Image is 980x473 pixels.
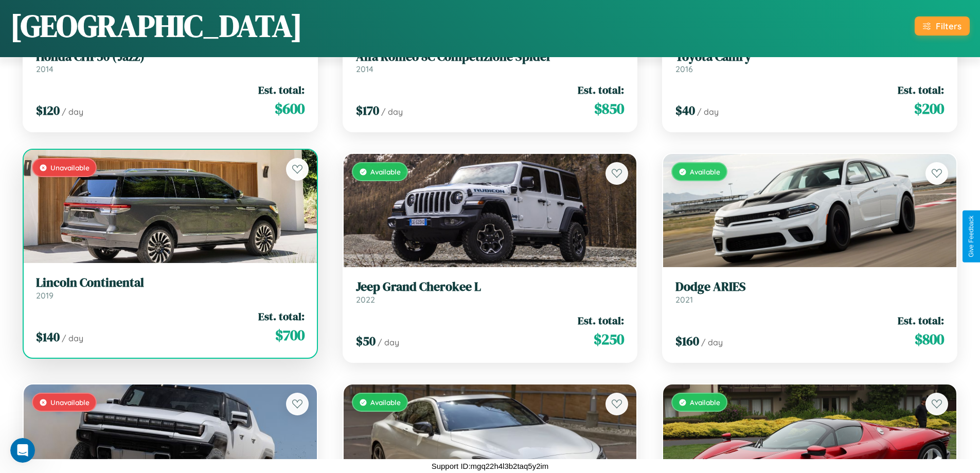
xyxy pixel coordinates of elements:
[701,337,723,347] span: / day
[675,279,944,294] h3: Dodge ARIES
[578,82,624,97] span: Est. total:
[36,275,305,290] h3: Lincoln Continental
[690,398,720,407] span: Available
[370,398,401,407] span: Available
[275,98,305,119] span: $ 600
[36,49,305,75] a: Honda CHF50 (Jazz)2014
[36,290,54,301] span: 2019
[370,167,401,176] span: Available
[62,333,83,343] span: / day
[675,294,693,305] span: 2021
[356,49,625,75] a: Alfa Romeo 8C Competizione Spider2014
[356,64,373,74] span: 2014
[675,64,693,74] span: 2016
[578,313,624,328] span: Est. total:
[36,328,60,345] span: $ 140
[915,329,944,349] span: $ 800
[690,167,720,176] span: Available
[10,438,35,463] iframe: Intercom live chat
[36,102,60,119] span: $ 120
[356,294,375,305] span: 2022
[36,64,54,74] span: 2014
[697,107,719,117] span: / day
[36,275,305,301] a: Lincoln Continental2019
[50,398,90,407] span: Unavailable
[968,216,975,257] div: Give Feedback
[914,98,944,119] span: $ 200
[356,279,625,294] h3: Jeep Grand Cherokee L
[258,309,305,324] span: Est. total:
[915,16,970,36] button: Filters
[381,107,403,117] span: / day
[50,163,90,172] span: Unavailable
[675,49,944,75] a: Toyota Camry2016
[378,337,399,347] span: / day
[675,279,944,305] a: Dodge ARIES2021
[594,329,624,349] span: $ 250
[675,102,695,119] span: $ 40
[936,21,961,31] div: Filters
[10,5,302,47] h1: [GEOGRAPHIC_DATA]
[898,82,944,97] span: Est. total:
[356,279,625,305] a: Jeep Grand Cherokee L2022
[675,332,699,349] span: $ 160
[898,313,944,328] span: Est. total:
[356,332,376,349] span: $ 50
[258,82,305,97] span: Est. total:
[356,49,625,64] h3: Alfa Romeo 8C Competizione Spider
[594,98,624,119] span: $ 850
[356,102,379,119] span: $ 170
[62,107,83,117] span: / day
[275,325,305,345] span: $ 700
[432,459,549,473] p: Support ID: mgq22h4l3b2taq5y2im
